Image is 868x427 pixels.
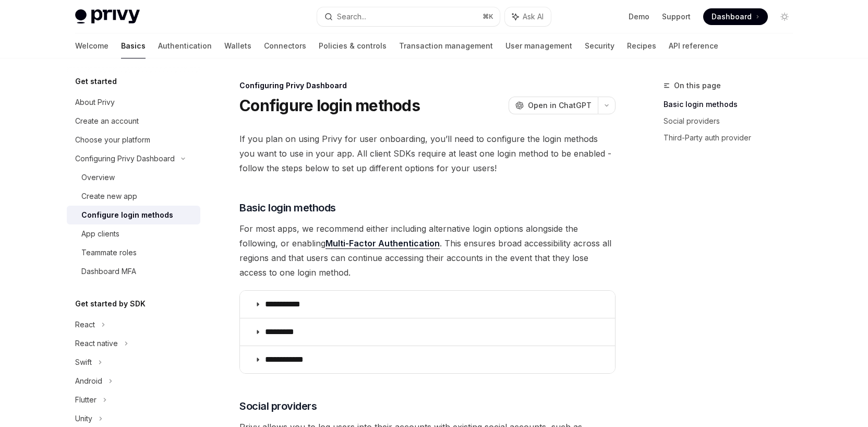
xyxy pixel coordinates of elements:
[505,33,572,58] a: User management
[505,7,551,26] button: Ask AI
[67,131,200,149] a: Choose your platform
[67,224,200,243] a: App clients
[75,318,95,331] div: React
[627,33,656,58] a: Recipes
[483,13,493,21] span: ⌘ K
[75,115,139,127] div: Create an account
[75,75,117,88] h5: Get started
[67,262,200,281] a: Dashboard MFA
[399,33,493,58] a: Transaction management
[67,243,200,262] a: Teammate roles
[239,221,616,280] span: For most apps, we recommend either including alternative login options alongside the following, o...
[75,298,146,310] h5: Get started by SDK
[239,132,616,175] span: If you plan on using Privy for user onboarding, you’ll need to configure the login methods you wa...
[158,33,212,58] a: Authentication
[239,80,616,91] div: Configuring Privy Dashboard
[75,356,92,369] div: Swift
[75,412,92,425] div: Unity
[75,96,115,109] div: About Privy
[75,394,97,406] div: Flutter
[81,228,119,240] div: App clients
[81,209,173,221] div: Configure login methods
[224,33,251,58] a: Wallets
[239,399,317,413] span: Social providers
[662,11,691,22] a: Support
[528,100,592,111] span: Open in ChatGPT
[75,134,150,146] div: Choose your platform
[523,11,544,22] span: Ask AI
[664,113,801,129] a: Social providers
[509,97,598,114] button: Open in ChatGPT
[75,152,175,165] div: Configuring Privy Dashboard
[703,8,768,25] a: Dashboard
[317,7,500,26] button: Search...⌘K
[81,246,137,259] div: Teammate roles
[67,187,200,206] a: Create new app
[239,200,336,215] span: Basic login methods
[585,33,614,58] a: Security
[669,33,718,58] a: API reference
[81,190,137,203] div: Create new app
[67,112,200,131] a: Create an account
[67,168,200,187] a: Overview
[325,238,440,249] a: Multi-Factor Authentication
[712,11,752,22] span: Dashboard
[664,96,801,113] a: Basic login methods
[629,11,649,22] a: Demo
[67,93,200,112] a: About Privy
[75,337,118,350] div: React native
[75,33,108,58] a: Welcome
[319,33,387,58] a: Policies & controls
[121,33,146,58] a: Basics
[664,129,801,146] a: Third-Party auth provider
[75,375,102,387] div: Android
[264,33,306,58] a: Connectors
[337,10,366,23] div: Search...
[67,206,200,224] a: Configure login methods
[81,171,115,184] div: Overview
[75,9,140,24] img: light logo
[81,265,136,278] div: Dashboard MFA
[674,79,721,92] span: On this page
[776,8,793,25] button: Toggle dark mode
[239,96,420,115] h1: Configure login methods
